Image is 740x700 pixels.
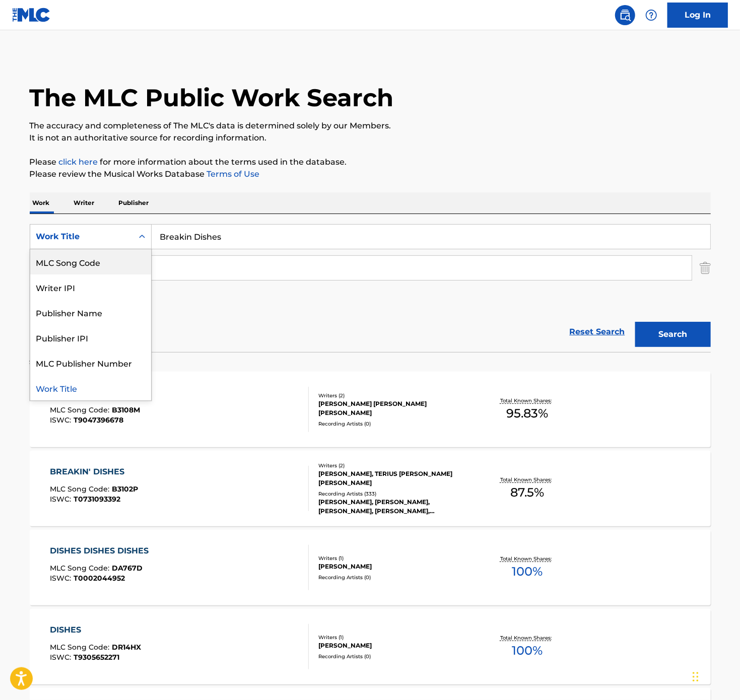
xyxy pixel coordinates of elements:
span: B3108M [112,405,140,414]
img: help [645,9,657,21]
span: T9305652271 [74,653,119,662]
p: Please review the Musical Works Database [30,168,711,180]
span: DR14HX [112,643,141,652]
p: Please for more information about the terms used in the database. [30,156,711,168]
img: Delete Criterion [700,255,711,281]
div: [PERSON_NAME], TERIUS [PERSON_NAME] [PERSON_NAME] [318,469,470,487]
span: MLC Song Code : [50,405,112,414]
span: 95.83 % [506,404,548,423]
span: T9047396678 [74,415,123,425]
p: Total Known Shares: [500,555,554,563]
div: Writers ( 2 ) [318,462,470,469]
div: Help [641,5,661,25]
span: ISWC : [50,574,74,583]
div: Writers ( 1 ) [318,634,470,641]
div: Work Title [36,231,127,243]
a: BREAKIN' DISHESMLC Song Code:B3108MISWC:T9047396678Writers (2)[PERSON_NAME] [PERSON_NAME] [PERSON... [30,372,711,447]
div: Recording Artists ( 0 ) [318,574,470,581]
p: It is not an authoritative source for recording information. [30,132,711,144]
span: ISWC : [50,653,74,662]
div: [PERSON_NAME] [PERSON_NAME] [PERSON_NAME] [318,399,470,417]
div: Writers ( 2 ) [318,392,470,399]
div: Writers ( 1 ) [318,554,470,562]
h1: The MLC Public Work Search [30,83,394,113]
a: DISHESMLC Song Code:DR14HXISWC:T9305652271Writers (1)[PERSON_NAME]Recording Artists (0)Total Know... [30,609,711,684]
span: 100 % [512,563,543,581]
span: MLC Song Code : [50,564,112,573]
span: MLC Song Code : [50,484,112,494]
p: Total Known Shares: [500,634,554,642]
img: MLC Logo [12,8,51,22]
div: Recording Artists ( 333 ) [318,490,470,498]
div: Writer IPI [30,274,151,300]
div: DISHES [50,624,141,636]
p: Work [30,192,53,214]
button: Search [635,322,711,347]
div: Work Title [30,375,151,400]
span: T0731093392 [74,495,120,504]
span: 87.5 % [510,483,544,502]
div: BREAKIN' DISHES [50,466,138,478]
div: Publisher IPI [30,325,151,350]
a: BREAKIN' DISHESMLC Song Code:B3102PISWC:T0731093392Writers (2)[PERSON_NAME], TERIUS [PERSON_NAME]... [30,451,711,526]
a: click here [59,157,98,167]
span: T0002044952 [74,574,125,583]
p: The accuracy and completeness of The MLC's data is determined solely by our Members. [30,120,711,132]
span: 100 % [512,642,543,660]
div: [PERSON_NAME] [318,641,470,650]
span: DA767D [112,564,143,573]
a: DISHES DISHES DISHESMLC Song Code:DA767DISWC:T0002044952Writers (1)[PERSON_NAME]Recording Artists... [30,530,711,605]
a: Log In [667,3,728,28]
div: [PERSON_NAME] [318,562,470,571]
a: Terms of Use [205,169,260,179]
span: MLC Song Code : [50,643,112,652]
a: Reset Search [565,321,630,343]
div: DISHES DISHES DISHES [50,545,154,557]
p: Total Known Shares: [500,476,554,483]
div: Recording Artists ( 0 ) [318,420,470,428]
p: Total Known Shares: [500,397,554,404]
img: search [619,9,631,21]
div: Drag [693,662,699,692]
p: Writer [71,192,98,214]
div: Publisher Name [30,300,151,325]
div: Recording Artists ( 0 ) [318,653,470,660]
form: Search Form [30,224,711,352]
a: Public Search [615,5,635,25]
div: MLC Publisher Number [30,350,151,375]
iframe: Chat Widget [690,652,740,700]
p: Publisher [116,192,152,214]
div: [PERSON_NAME], [PERSON_NAME], [PERSON_NAME], [PERSON_NAME], [PERSON_NAME] [318,498,470,516]
div: MLC Song Code [30,249,151,274]
span: ISWC : [50,415,74,425]
span: B3102P [112,484,138,494]
span: ISWC : [50,495,74,504]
